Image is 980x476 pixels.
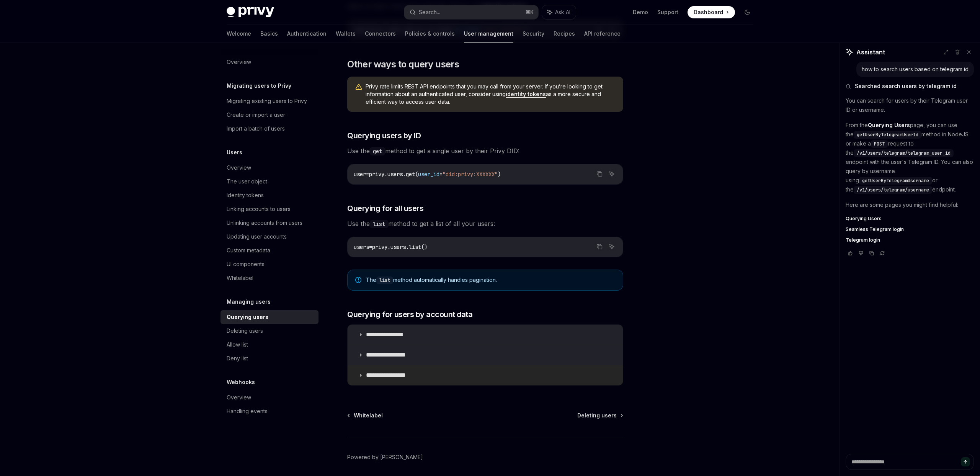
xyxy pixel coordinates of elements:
span: The method automatically handles pagination. [366,276,615,284]
span: Use the method to get a single user by their Privy DID: [347,146,623,156]
span: Deleting users [577,412,617,419]
a: Dashboard [688,6,735,18]
p: From the page, you can use the method in NodeJS or make a request to the endpoint with the user's... [846,121,974,194]
h5: Users [227,148,242,157]
div: Overview [227,393,251,402]
div: Identity tokens [227,191,264,200]
code: list [370,220,388,228]
span: ) [498,171,501,178]
span: Telegram login [846,237,880,243]
a: Whitelabel [348,412,383,419]
p: Here are some pages you might find helpful: [846,200,974,209]
div: Deleting users [227,326,263,335]
div: The user object [227,177,267,186]
h5: Migrating users to Privy [227,81,291,90]
span: Seamless Telegram login [846,226,904,232]
a: Support [657,8,678,16]
a: Policies & controls [405,25,455,43]
p: You can search for users by their Telegram user ID or username. [846,96,974,115]
div: Custom metadata [227,246,270,255]
span: /v1/users/telegram/telegram_user_id [857,150,951,156]
svg: Warning [355,83,363,91]
a: Seamless Telegram login [846,226,974,232]
a: API reference [584,25,621,43]
div: Handling events [227,407,268,416]
button: Ask AI [542,5,576,19]
button: Searched search users by telegram id [846,82,974,90]
span: privy.users.list() [372,244,427,250]
button: Ask AI [607,242,617,252]
div: Whitelabel [227,273,253,283]
div: Allow list [227,340,248,349]
div: how to search users based on telegram id [862,65,969,73]
div: Create or import a user [227,110,285,119]
a: Querying users [220,310,318,324]
span: user [354,171,366,178]
a: Connectors [365,25,396,43]
span: Querying Users [846,216,882,222]
div: Linking accounts to users [227,204,291,214]
span: Use the method to get a list of all your users: [347,218,623,229]
a: Overview [220,161,318,175]
span: users [354,244,369,250]
a: Allow list [220,338,318,352]
a: Telegram login [846,237,974,243]
a: Import a batch of users [220,122,318,136]
a: Create or import a user [220,108,318,122]
a: Demo [633,8,648,16]
span: Dashboard [694,8,723,16]
span: user_id [418,171,439,178]
img: dark logo [227,7,274,18]
button: Toggle dark mode [741,6,753,18]
a: Recipes [554,25,575,43]
span: = [369,244,372,250]
div: Migrating existing users to Privy [227,97,307,106]
a: UI components [220,257,318,271]
button: Search...⌘K [404,5,538,19]
a: The user object [220,175,318,188]
a: Authentication [287,25,327,43]
span: privy.users.get( [369,171,418,178]
a: Querying Users [846,216,974,222]
code: list [376,276,393,284]
span: Querying users by ID [347,130,421,141]
span: Querying for users by account data [347,309,472,320]
a: Deleting users [220,324,318,338]
button: Ask AI [607,169,617,179]
h5: Managing users [227,297,271,306]
span: = [366,171,369,178]
div: Deny list [227,354,248,363]
span: "did:privy:XXXXXX" [443,171,498,178]
span: ⌘ K [526,9,534,15]
span: Querying for all users [347,203,423,214]
div: Search... [419,8,440,17]
a: Migrating existing users to Privy [220,94,318,108]
a: Linking accounts to users [220,202,318,216]
div: Import a batch of users [227,124,285,133]
a: Welcome [227,25,251,43]
a: Overview [220,391,318,404]
code: get [370,147,385,155]
span: Searched search users by telegram id [855,82,957,90]
button: Send message [961,457,970,466]
a: Overview [220,55,318,69]
div: Overview [227,163,251,172]
a: Handling events [220,404,318,418]
a: Unlinking accounts from users [220,216,318,230]
a: Whitelabel [220,271,318,285]
a: Deleting users [577,412,622,419]
div: Overview [227,57,251,67]
a: Deny list [220,352,318,365]
span: Other ways to query users [347,58,459,70]
svg: Note [355,277,361,283]
a: Wallets [336,25,356,43]
span: Privy rate limits REST API endpoints that you may call from your server. If you’re looking to get... [366,83,616,106]
a: Custom metadata [220,244,318,257]
div: UI components [227,260,265,269]
span: Whitelabel [354,412,383,419]
span: Assistant [856,47,885,57]
span: = [439,171,443,178]
div: Querying users [227,312,268,322]
div: Unlinking accounts from users [227,218,302,227]
a: Powered by [PERSON_NAME] [347,453,423,461]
